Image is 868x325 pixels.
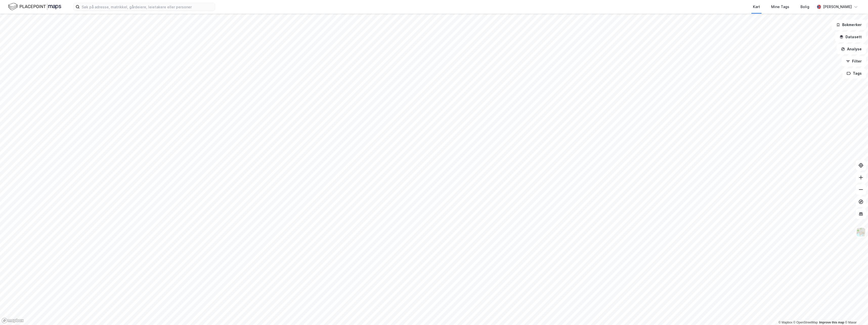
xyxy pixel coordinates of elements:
[80,3,215,11] input: Søk på adresse, matrikkel, gårdeiere, leietakere eller personer
[823,4,852,10] div: [PERSON_NAME]
[771,4,789,10] div: Mine Tags
[832,20,866,30] button: Bokmerker
[8,2,61,11] img: logo.f888ab2527a4732fd821a326f86c7f29.svg
[856,227,866,237] img: Z
[753,4,760,10] div: Kart
[793,321,818,324] a: OpenStreetMap
[842,68,866,78] button: Tags
[2,318,24,323] a: Mapbox homepage
[835,32,866,42] button: Datasett
[800,4,809,10] div: Bolig
[819,321,844,324] a: Improve this map
[778,321,792,324] a: Mapbox
[837,44,866,54] button: Analyse
[842,56,866,66] button: Filter
[843,301,868,325] iframe: Chat Widget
